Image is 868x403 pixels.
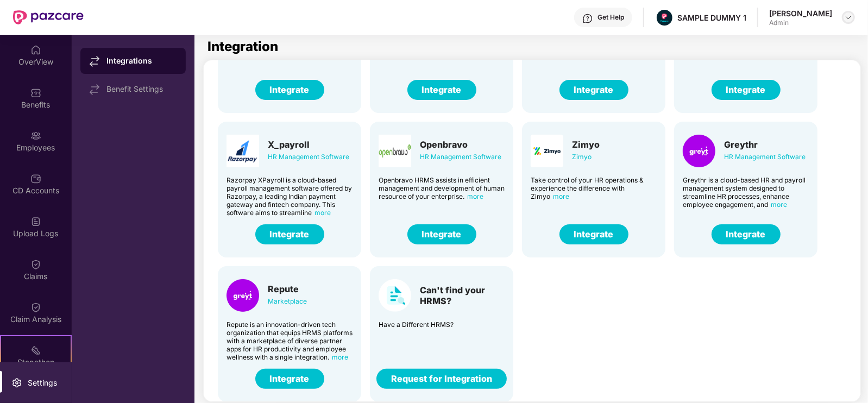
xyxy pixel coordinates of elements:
div: Have a Different HRMS? [379,320,505,329]
div: HR Management Software [724,151,806,163]
img: svg+xml;base64,PHN2ZyBpZD0iU2V0dGluZy0yMHgyMCIgeG1sbnM9Imh0dHA6Ly93d3cudzMub3JnLzIwMDAvc3ZnIiB3aW... [11,377,22,388]
div: Benefit Settings [106,85,177,93]
img: svg+xml;base64,PHN2ZyBpZD0iQ2xhaW0iIHhtbG5zPSJodHRwOi8vd3d3LnczLm9yZy8yMDAwL3N2ZyIgd2lkdGg9IjIwIi... [30,302,41,313]
div: HR Management Software [268,151,349,163]
img: Card Logo [227,279,259,312]
img: Card Logo [227,135,259,167]
div: Repute is an innovation-driven tech organization that equips HRMS platforms with a marketplace of... [227,320,353,361]
div: HR Management Software [420,151,501,163]
img: Card Logo [683,135,715,167]
div: Marketplace [268,295,307,307]
img: Card Logo [379,279,411,312]
div: Stepathon [1,357,71,368]
img: svg+xml;base64,PHN2ZyBpZD0iRHJvcGRvd24tMzJ4MzIiIHhtbG5zPSJodHRwOi8vd3d3LnczLm9yZy8yMDAwL3N2ZyIgd2... [844,13,853,22]
button: Integrate [407,80,476,100]
img: New Pazcare Logo [13,10,84,24]
img: svg+xml;base64,PHN2ZyBpZD0iQ0RfQWNjb3VudHMiIGRhdGEtbmFtZT0iQ0QgQWNjb3VudHMiIHhtbG5zPSJodHRwOi8vd3... [30,173,41,184]
button: Request for Integration [376,369,507,389]
div: Get Help [597,13,624,22]
button: Integrate [255,224,324,244]
span: more [553,192,569,200]
button: Integrate [712,80,781,100]
div: Openbravo HRMS assists in efficient management and development of human resource of your enterprise. [379,176,505,200]
button: Integrate [407,224,476,244]
div: Integrations [106,55,177,66]
img: svg+xml;base64,PHN2ZyBpZD0iRW1wbG95ZWVzIiB4bWxucz0iaHR0cDovL3d3dy53My5vcmcvMjAwMC9zdmciIHdpZHRoPS... [30,130,41,141]
span: more [315,209,331,217]
div: Admin [769,18,832,27]
div: Openbravo [420,139,501,150]
span: more [467,192,483,200]
div: Zimyo [572,139,600,150]
div: [PERSON_NAME] [769,8,832,18]
span: more [771,200,787,209]
img: svg+xml;base64,PHN2ZyBpZD0iSGVscC0zMngzMiIgeG1sbnM9Imh0dHA6Ly93d3cudzMub3JnLzIwMDAvc3ZnIiB3aWR0aD... [582,13,593,24]
button: Integrate [255,369,324,389]
img: svg+xml;base64,PHN2ZyB4bWxucz0iaHR0cDovL3d3dy53My5vcmcvMjAwMC9zdmciIHdpZHRoPSIxNy44MzIiIGhlaWdodD... [89,84,100,95]
div: Razorpay XPayroll is a cloud-based payroll management software offered by Razorpay, a leading Ind... [227,176,353,217]
div: Greythr [724,139,806,150]
button: Integrate [559,80,628,100]
img: svg+xml;base64,PHN2ZyBpZD0iVXBsb2FkX0xvZ3MiIGRhdGEtbmFtZT0iVXBsb2FkIExvZ3MiIHhtbG5zPSJodHRwOi8vd3... [30,216,41,227]
button: Integrate [712,224,781,244]
img: Card Logo [531,135,563,167]
div: Can't find your HRMS? [420,285,505,306]
div: Repute [268,284,307,294]
img: svg+xml;base64,PHN2ZyB4bWxucz0iaHR0cDovL3d3dy53My5vcmcvMjAwMC9zdmciIHdpZHRoPSIyMSIgaGVpZ2h0PSIyMC... [30,345,41,356]
div: SAMPLE DUMMY 1 [677,12,746,23]
img: svg+xml;base64,PHN2ZyBpZD0iQ2xhaW0iIHhtbG5zPSJodHRwOi8vd3d3LnczLm9yZy8yMDAwL3N2ZyIgd2lkdGg9IjIwIi... [30,259,41,270]
div: Settings [24,377,60,388]
div: Greythr is a cloud-based HR and payroll management system designed to streamline HR processes, en... [683,176,809,209]
button: Integrate [559,224,628,244]
button: Integrate [255,80,324,100]
span: more [332,353,348,361]
img: svg+xml;base64,PHN2ZyB4bWxucz0iaHR0cDovL3d3dy53My5vcmcvMjAwMC9zdmciIHdpZHRoPSIxNy44MzIiIGhlaWdodD... [89,56,100,67]
img: Pazcare_Alternative_logo-01-01.png [657,10,672,26]
h1: Integration [207,40,278,53]
img: svg+xml;base64,PHN2ZyBpZD0iSG9tZSIgeG1sbnM9Imh0dHA6Ly93d3cudzMub3JnLzIwMDAvc3ZnIiB3aWR0aD0iMjAiIG... [30,45,41,55]
div: Take control of your HR operations & experience the difference with Zimyo [531,176,657,200]
div: X_payroll [268,139,349,150]
div: Zimyo [572,151,600,163]
img: Card Logo [379,135,411,167]
img: svg+xml;base64,PHN2ZyBpZD0iQmVuZWZpdHMiIHhtbG5zPSJodHRwOi8vd3d3LnczLm9yZy8yMDAwL3N2ZyIgd2lkdGg9Ij... [30,87,41,98]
